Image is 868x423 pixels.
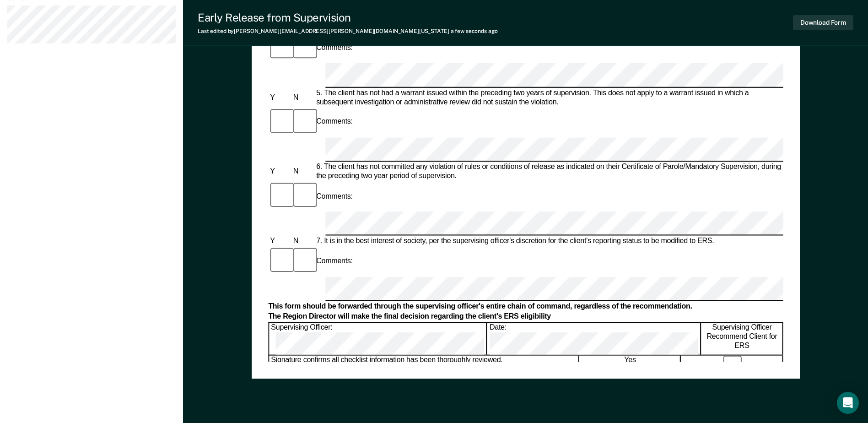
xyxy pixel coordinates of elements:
[268,302,783,311] div: This form should be forwarded through the supervising officer's entire chain of command, regardle...
[291,93,314,102] div: N
[268,167,291,176] div: Y
[314,118,355,127] div: Comments:
[793,15,853,30] button: Download Form
[269,323,487,355] div: Supervising Officer:
[291,237,314,246] div: N
[268,93,291,102] div: Y
[269,356,579,374] div: Signature confirms all checklist information has been thoroughly reviewed.
[268,312,783,321] div: The Region Director will make the final decision regarding the client's ERS eligibility
[268,237,291,246] div: Y
[198,28,498,34] div: Last edited by [PERSON_NAME][EMAIL_ADDRESS][PERSON_NAME][DOMAIN_NAME][US_STATE]
[451,28,498,34] span: a few seconds ago
[314,43,355,53] div: Comments:
[314,192,355,201] div: Comments:
[314,257,355,266] div: Comments:
[198,11,498,24] div: Early Release from Supervision
[314,163,783,181] div: 6. The client has not committed any violation of rules or conditions of release as indicated on t...
[314,88,783,107] div: 5. The client has not had a warrant issued within the preceding two years of supervision. This do...
[314,237,783,246] div: 7. It is in the best interest of society, per the supervising officer's discretion for the client...
[291,167,314,176] div: N
[580,356,681,374] div: Yes
[701,323,783,355] div: Supervising Officer Recommend Client for ERS
[488,323,701,355] div: Date:
[837,392,859,414] div: Open Intercom Messenger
